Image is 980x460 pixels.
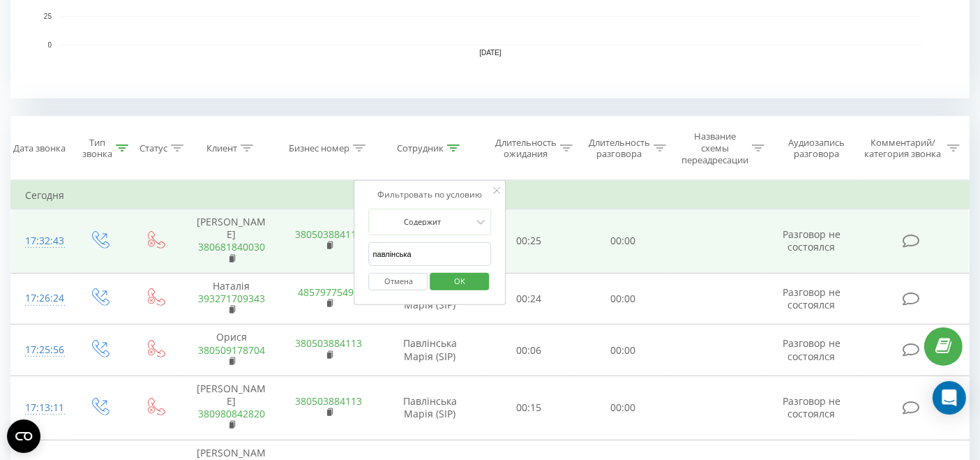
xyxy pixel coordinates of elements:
div: 17:13:11 [25,394,56,422]
div: Тип звонка [82,137,112,161]
button: Open CMP widget [7,420,40,453]
span: OK [440,270,479,292]
div: 17:32:43 [25,228,56,255]
td: 00:00 [576,325,670,376]
td: 00:00 [576,376,670,440]
a: 380681840030 [198,240,265,253]
button: Отмена [369,273,428,290]
a: 380503884113 [296,228,363,241]
div: Клиент [206,142,237,154]
div: Сотрудник [397,142,444,154]
span: Разговор не состоялся [783,336,840,362]
td: Сегодня [11,181,970,209]
td: Павлінська Марія (SIP) [377,376,482,440]
text: [DATE] [479,50,502,57]
div: 17:26:24 [25,285,56,312]
div: Длительность разговора [589,137,650,161]
input: Введите значение [369,242,492,267]
text: 0 [47,41,52,49]
td: 00:06 [482,325,575,376]
div: Фильтровать по условию [369,188,492,202]
a: 393271709343 [198,292,265,305]
a: 380503884113 [296,336,363,350]
a: 380980842820 [198,407,265,420]
div: Open Intercom Messenger [933,381,966,415]
text: 25 [44,13,52,20]
div: Название схемы переадресации [681,131,748,166]
td: 00:00 [576,273,670,325]
td: 00:25 [482,209,575,274]
td: 00:00 [576,209,670,274]
div: Комментарий/категория звонка [862,137,944,161]
button: OK [430,273,489,290]
a: 48579775496 [299,285,360,299]
div: Статус [140,142,167,154]
div: Аудиозапись разговора [779,137,853,161]
span: Разговор не состоялся [783,285,840,311]
td: Наталія [183,273,280,325]
div: Длительность ожидания [495,137,557,161]
td: [PERSON_NAME] [183,376,280,440]
a: 380509178704 [198,343,265,357]
a: 380503884113 [296,394,363,408]
td: [PERSON_NAME] [183,209,280,274]
td: Орися [183,325,280,376]
div: Дата звонка [13,142,66,154]
div: 17:25:56 [25,336,56,364]
td: 00:15 [482,376,575,440]
td: Павлінська Марія (SIP) [377,325,482,376]
span: Разговор не состоялся [783,394,840,420]
td: 00:24 [482,273,575,325]
div: Бизнес номер [289,142,349,154]
span: Разговор не состоялся [783,228,840,253]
